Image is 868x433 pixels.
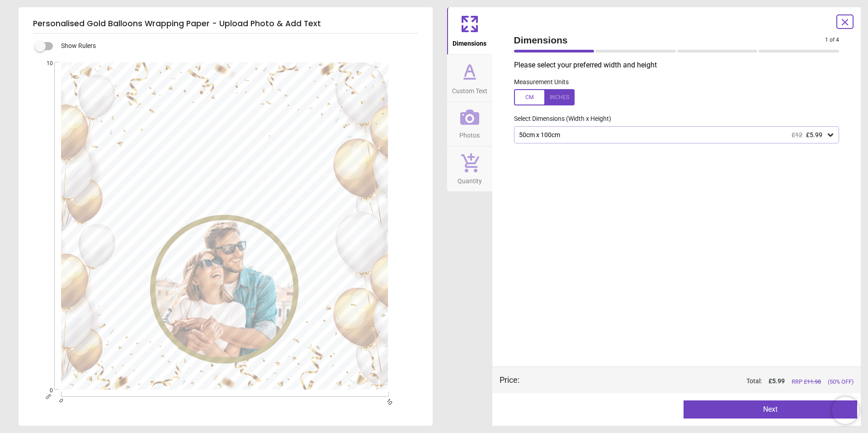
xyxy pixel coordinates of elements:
span: 5.99 [772,377,785,385]
iframe: Brevo live chat [832,397,859,424]
h5: Personalised Gold Balloons Wrapping Paper - Upload Photo & Add Text [33,14,418,33]
span: (50% OFF) [828,378,854,386]
span: Custom Text [452,82,487,96]
p: Please select your preferred width and height [514,60,847,70]
button: Quantity [447,147,492,192]
div: 50cm x 100cm [518,131,826,139]
span: Photos [459,127,480,140]
button: Dimensions [447,7,492,54]
button: Photos [447,102,492,146]
button: Custom Text [447,55,492,102]
span: Quantity [458,172,482,186]
span: £ 11.98 [804,378,821,385]
span: Dimensions [514,33,826,47]
div: Price : [500,374,519,385]
div: Show Rulers [40,41,433,52]
span: 10 [36,60,53,67]
span: Dimensions [453,35,486,48]
span: £ [769,377,785,386]
button: Next [684,400,857,419]
span: RRP [792,378,821,386]
span: 1 of 4 [825,36,839,44]
span: £12 [792,131,802,138]
label: Measurement Units [514,78,569,87]
label: Select Dimensions (Width x Height) [507,114,611,124]
span: £5.99 [806,131,822,138]
div: Total: [533,377,854,386]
